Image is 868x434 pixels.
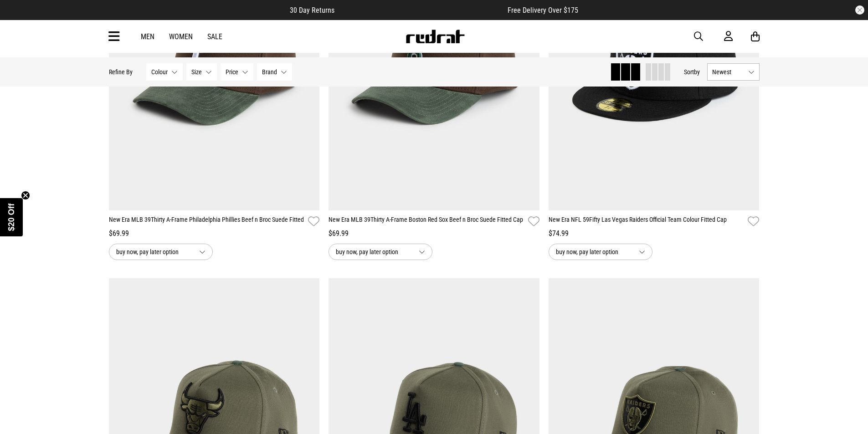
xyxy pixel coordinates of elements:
[221,63,253,81] button: Price
[549,228,760,239] div: $74.99
[336,246,411,257] span: buy now, pay later option
[556,246,632,257] span: buy now, pay later option
[21,191,30,200] button: Close teaser
[707,63,760,81] button: Newest
[353,5,489,15] iframe: Customer reviews powered by Trustpilot
[151,68,168,76] span: Colour
[329,215,524,228] a: New Era MLB 39Thirty A-Frame Boston Red Sox Beef n Broc Suede Fitted Cap
[694,68,700,76] span: by
[109,228,320,239] div: $69.99
[109,215,305,228] a: New Era MLB 39Thirty A-Frame Philadelphia Phillies Beef n Broc Suede Fitted
[290,6,334,15] span: 30 Day Returns
[405,30,465,43] img: Redrat logo
[257,63,292,81] button: Brand
[109,68,133,76] p: Refine By
[109,244,213,260] button: buy now, pay later option
[186,63,217,81] button: Size
[146,63,183,81] button: Colour
[226,68,238,76] span: Price
[207,32,222,41] a: Sale
[262,68,277,76] span: Brand
[191,68,202,76] span: Size
[329,228,539,239] div: $69.99
[508,6,578,15] span: Free Delivery Over $175
[684,66,700,77] button: Sortby
[549,244,652,260] button: buy now, pay later option
[549,215,745,228] a: New Era NFL 59Fifty Las Vegas Raiders Official Team Colour Fitted Cap
[712,68,745,76] span: Newest
[7,203,16,231] span: $20 Off
[329,244,432,260] button: buy now, pay later option
[116,246,192,257] span: buy now, pay later option
[169,32,193,41] a: Women
[141,32,154,41] a: Men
